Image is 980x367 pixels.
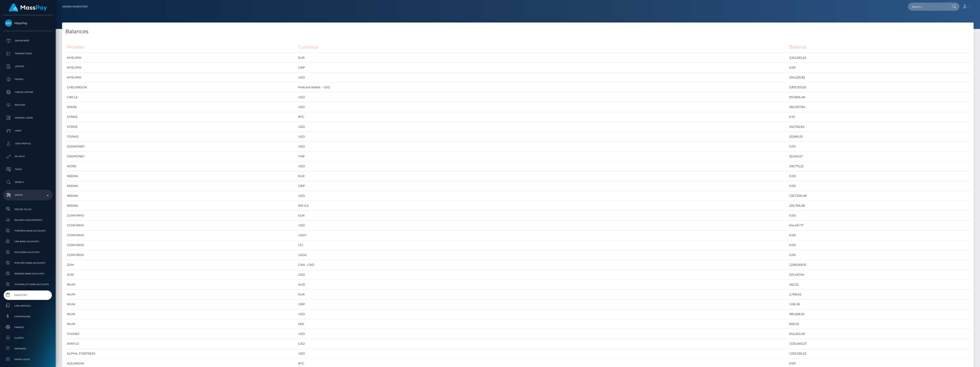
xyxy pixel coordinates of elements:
td: CONFIRMO [65,250,297,260]
td: AUD [297,280,788,290]
p: Admin [5,192,51,198]
a: Partners [3,344,52,353]
td: USDT [297,230,788,240]
a: User Profile [3,138,52,149]
td: CONFIRMO [65,240,297,250]
td: SPARE [65,102,297,112]
a: Taxes [3,164,52,175]
td: USD [297,329,788,339]
td: 304,229.82 [788,73,970,83]
td: CONFIRMO [65,211,297,221]
td: STRIKE [65,112,297,122]
td: NIUM [65,319,297,329]
td: 201,447.94 [788,270,970,280]
td: USD [297,132,788,142]
img: MassPay Logo [9,3,47,12]
p: Ledger [5,63,51,70]
a: Balance Adjustments [3,215,52,225]
a: Ledger [3,61,52,72]
td: 0.00 [788,211,970,221]
span: Commissions [5,314,51,319]
span: Link Services [5,303,51,308]
td: ITSPAID [65,132,297,142]
td: 20,965.01 [788,132,970,142]
th: Balance [788,41,970,53]
td: 225,766.28 [788,201,970,211]
td: MYEUPAY [65,63,297,73]
span: Partners [5,346,51,351]
a: Cancellations [3,87,52,98]
td: GBP [297,299,788,309]
td: ISR-ILS [297,201,788,211]
p: Cancellations [5,89,51,95]
a: Pricing Rules [3,205,52,214]
td: USD [297,349,788,359]
span: MyEUPay Bank Accounts [5,260,51,265]
a: Clients [3,333,52,343]
p: Transactions [5,50,51,57]
span: Payer Logos [5,357,51,362]
td: 0.00 [788,171,970,181]
td: MYEUPAY [65,73,297,83]
td: 1,106.36 [788,299,970,309]
a: Admin Inventory [62,2,88,11]
td: 189,558.50 [788,309,970,319]
a: JustWallet Bank Accounts [3,280,52,289]
a: MCB Bank Accounts [3,248,52,257]
td: USD [297,191,788,201]
td: THB [297,152,788,161]
td: NEEMA [65,191,297,201]
td: 0.00 [788,240,970,250]
p: Search [5,179,51,185]
a: Search [3,177,52,188]
td: USD [297,73,788,83]
td: CONFIRMO [65,221,297,230]
td: ZUM [65,270,297,280]
td: 957,856.48 [788,92,970,102]
td: 905.03 [788,319,970,329]
a: API Keys [3,151,52,162]
td: USD [297,102,788,112]
a: Links [3,125,52,136]
a: Dashboard [3,35,52,46]
td: 614,451.77 [788,221,970,230]
p: API Keys [5,153,51,160]
td: 0.00 [788,63,970,73]
td: NIUM [65,290,297,299]
span: Inventory [5,293,51,298]
td: ZUM [65,260,297,270]
span: Finance [5,325,51,330]
a: Payees [3,74,52,85]
th: Provider [65,41,297,53]
td: CHECKBOOK [65,83,297,92]
span: JustWallet Bank Accounts [5,282,51,287]
input: Search... [908,3,948,11]
span: Clients [5,335,51,340]
a: Finance [3,323,52,332]
td: CONFIRMO [65,230,297,240]
td: USD [297,221,788,230]
span: Fortress Bank Accounts [5,228,51,233]
a: Inventory [3,290,52,300]
a: Batches [3,100,52,110]
td: 0.10 [788,112,970,122]
td: 1,367,200.48 [788,191,970,201]
td: USD [297,122,788,132]
a: Payer Logos [3,355,52,364]
td: GBP [297,181,788,191]
td: 2,768.65 [788,290,970,299]
p: Batches [5,102,51,108]
a: Ibanera Bank Accounts [3,269,52,278]
td: Prefund Wallet - USD [297,83,788,92]
a: Fortress Bank Accounts [3,226,52,235]
a: Link Services [3,301,52,310]
td: 318,775.22 [788,161,970,171]
td: CIRCLE [65,92,297,102]
td: 0.00 [788,142,970,152]
p: Taxes [5,166,51,173]
td: EUR [297,171,788,181]
td: 0.00 [788,250,970,260]
td: USD [297,270,788,280]
td: APAYLO [65,339,297,349]
p: Manage Users [5,115,51,121]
